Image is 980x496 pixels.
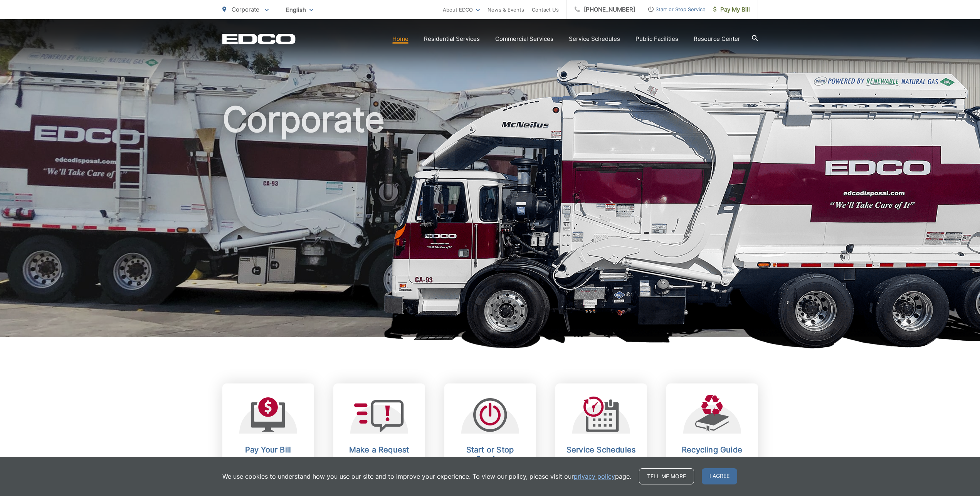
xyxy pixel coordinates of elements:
p: We use cookies to understand how you use our site and to improve your experience. To view our pol... [222,472,631,481]
a: Home [392,34,408,44]
a: About EDCO [443,5,480,14]
a: Service Schedules [569,34,620,44]
a: EDCD logo. Return to the homepage. [222,34,296,44]
span: I agree [702,468,737,484]
a: Resource Center [694,34,740,44]
a: News & Events [487,5,524,14]
a: Commercial Services [495,34,553,44]
a: Residential Services [424,34,480,44]
a: privacy policy [574,472,615,481]
h2: Pay Your Bill [230,445,306,454]
h2: Make a Request [341,445,417,454]
h2: Recycling Guide [674,445,750,454]
a: Contact Us [532,5,559,14]
a: Tell me more [639,468,694,484]
span: Corporate [232,6,259,13]
h2: Service Schedules [563,445,639,454]
a: Public Facilities [635,34,678,44]
span: English [280,3,319,17]
span: Pay My Bill [713,5,750,14]
h1: Corporate [222,100,758,344]
h2: Start or Stop Service [452,445,528,464]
